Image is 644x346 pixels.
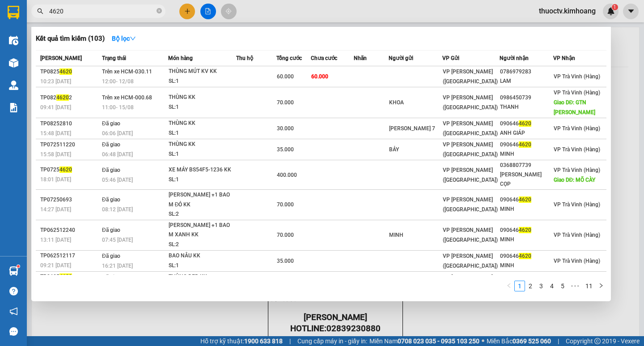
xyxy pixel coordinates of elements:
[9,327,18,336] span: message
[59,273,72,280] span: 4620
[443,227,498,243] span: VP [PERSON_NAME] ([GEOGRAPHIC_DATA])
[169,261,236,271] div: SL: 1
[9,58,18,68] img: warehouse-icon
[9,266,18,276] img: warehouse-icon
[102,196,120,203] span: Đã giao
[500,93,552,103] div: 0986450739
[519,120,531,127] span: 4620
[168,55,193,61] span: Món hàng
[9,103,18,112] img: solution-icon
[389,145,441,154] div: BẢY
[500,140,552,150] div: 090646
[596,281,606,291] li: Next Page
[169,67,236,77] div: THÙNG MÚT KV KK
[582,281,596,291] li: 11
[9,307,18,316] span: notification
[40,67,99,77] div: TP0825
[504,281,514,291] button: left
[112,35,136,42] strong: Bộ lọc
[9,287,18,295] span: question-circle
[40,176,71,183] span: 18:01 [DATE]
[443,196,498,213] span: VP [PERSON_NAME] ([GEOGRAPHIC_DATA])
[169,140,236,150] div: THÙNG KK
[40,206,71,213] span: 14:27 [DATE]
[102,104,134,111] span: 11:00 - 15/08
[102,237,133,243] span: 07:45 [DATE]
[519,196,531,203] span: 4620
[443,141,498,158] span: VP [PERSON_NAME] ([GEOGRAPHIC_DATA])
[277,201,294,208] span: 70.000
[500,205,552,214] div: MINH
[500,273,552,282] div: 0918651284
[277,73,294,80] span: 60.000
[169,209,236,219] div: SL: 2
[36,34,105,43] h3: Kết quả tìm kiếm ( 103 )
[40,262,71,269] span: 09:21 [DATE]
[598,283,604,288] span: right
[554,146,600,153] span: VP Trà Vinh (Hàng)
[354,55,367,61] span: Nhãn
[500,55,529,61] span: Người nhận
[553,55,575,61] span: VP Nhận
[500,170,552,189] div: [PERSON_NAME] CỌP
[554,232,600,238] span: VP Trà Vinh (Hàng)
[519,227,531,233] span: 4620
[547,281,557,291] li: 4
[277,99,294,106] span: 70.000
[102,167,120,173] span: Đã giao
[443,274,498,290] span: VP [PERSON_NAME] ([GEOGRAPHIC_DATA])
[500,161,552,170] div: 0368807739
[169,150,236,159] div: SL: 1
[554,125,600,132] span: VP Trà Vinh (Hàng)
[8,6,19,19] img: logo-vxr
[40,93,99,103] div: TP082 2
[105,31,143,46] button: Bộ lọcdown
[277,146,294,153] span: 35.000
[102,78,134,85] span: 12:00 - 12/08
[157,7,162,16] span: close-circle
[169,103,236,112] div: SL: 1
[557,281,568,291] li: 5
[554,177,596,183] span: Giao DĐ: MÕ CÀY
[169,93,236,103] div: THÙNG KK
[525,281,536,291] li: 2
[40,226,99,235] div: TP062512240
[443,167,498,183] span: VP [PERSON_NAME] ([GEOGRAPHIC_DATA])
[236,55,253,61] span: Thu hộ
[102,263,133,269] span: 16:21 [DATE]
[102,130,133,137] span: 06:06 [DATE]
[525,281,535,291] a: 2
[568,281,582,291] li: Next 5 Pages
[500,252,552,261] div: 090646
[500,150,552,159] div: MINH
[157,8,162,13] span: close-circle
[568,281,582,291] span: •••
[277,258,294,264] span: 35.000
[276,55,302,61] span: Tổng cước
[40,251,99,261] div: TP062512117
[519,253,531,259] span: 4620
[40,237,71,243] span: 13:11 [DATE]
[536,281,547,291] li: 3
[169,128,236,138] div: SL: 1
[59,68,72,75] span: 4620
[277,125,294,132] span: 30.000
[500,128,552,138] div: ANH GIÁP
[102,274,120,280] span: Đã giao
[500,103,552,112] div: THANH
[500,67,552,77] div: 0786979283
[500,77,552,86] div: LAM
[102,141,120,148] span: Đã giao
[514,281,525,291] li: 1
[169,165,236,175] div: XE MÁY BS54F5-1236 KK
[500,195,552,205] div: 090646
[311,73,328,80] span: 60.000
[547,281,557,291] a: 4
[17,265,20,268] sup: 1
[596,281,606,291] button: right
[102,151,133,158] span: 06:48 [DATE]
[169,77,236,86] div: SL: 1
[500,119,552,128] div: 090646
[9,81,18,90] img: warehouse-icon
[500,261,552,270] div: MINH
